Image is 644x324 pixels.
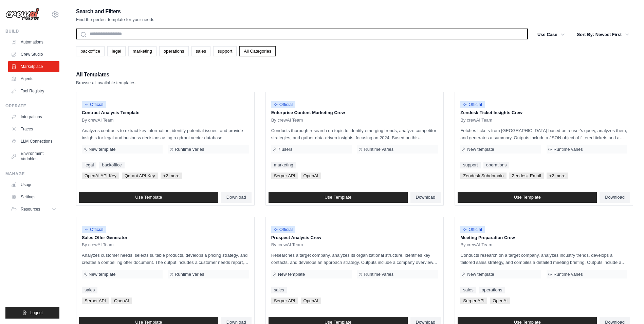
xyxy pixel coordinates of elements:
span: OpenAI [301,298,321,304]
span: Runtime varies [175,147,204,152]
a: Environment Variables [8,148,59,164]
span: +2 more [547,173,568,179]
h2: All Templates [76,70,135,79]
p: Meeting Preparation Crew [460,234,627,241]
a: operations [479,287,505,293]
div: Build [5,29,59,34]
a: support [213,46,237,56]
span: OpenAI [490,298,510,304]
span: By crewAI Team [82,118,114,123]
a: backoffice [76,46,105,56]
span: Official [460,101,485,108]
button: Sort By: Newest First [573,29,633,41]
span: New template [467,147,494,152]
a: support [460,162,480,168]
a: sales [191,46,210,56]
a: Use Template [79,192,218,203]
img: Logo [5,8,39,21]
span: Qdrant API Key [122,173,158,179]
p: Contract Analysis Template [82,109,249,116]
span: Serper API [82,298,109,304]
p: Fetches tickets from [GEOGRAPHIC_DATA] based on a user's query, analyzes them, and generates a su... [460,127,627,141]
a: Automations [8,37,59,48]
span: Runtime varies [553,147,583,152]
p: Find the perfect template for your needs [76,16,154,23]
span: 7 users [278,147,293,152]
span: New template [278,272,305,277]
a: Use Template [269,192,408,203]
span: By crewAI Team [82,242,114,248]
p: Prospect Analysis Crew [271,234,438,241]
p: Zendesk Ticket Insights Crew [460,109,627,116]
span: Logout [30,310,43,316]
span: New template [467,272,494,277]
a: Download [410,192,441,203]
span: +2 more [161,173,182,179]
button: Resources [8,204,59,215]
span: OpenAI API Key [82,173,119,179]
a: legal [107,46,125,56]
a: Download [221,192,252,203]
a: backoffice [99,162,124,168]
p: Researches a target company, analyzes its organizational structure, identifies key contacts, and ... [271,252,438,266]
span: Official [271,226,296,233]
a: Settings [8,192,59,202]
span: Serper API [271,173,298,179]
span: Download [416,195,436,200]
button: Use Case [533,29,569,41]
span: Runtime varies [364,147,393,152]
a: Agents [8,73,59,84]
a: Use Template [458,192,597,203]
span: Official [460,226,485,233]
span: By crewAI Team [460,118,492,123]
span: Download [226,195,246,200]
div: Operate [5,103,59,109]
a: legal [82,162,96,168]
a: LLM Connections [8,136,59,147]
span: New template [89,147,115,152]
a: sales [460,287,476,293]
a: operations [483,162,510,168]
h2: Search and Filters [76,7,154,16]
span: OpenAI [301,173,321,179]
span: Runtime varies [364,272,393,277]
span: OpenAI [111,298,132,304]
a: Tool Registry [8,86,59,96]
span: Serper API [460,298,487,304]
a: Download [600,192,630,203]
p: Conducts thorough research on topic to identify emerging trends, analyze competitor strategies, a... [271,127,438,141]
span: Official [82,226,106,233]
span: Runtime varies [553,272,583,277]
span: Official [82,101,106,108]
span: Zendesk Subdomain [460,173,506,179]
span: New template [89,272,115,277]
a: Usage [8,179,59,190]
p: Analyzes contracts to extract key information, identify potential issues, and provide insights fo... [82,127,249,141]
span: Resources [21,206,40,212]
a: marketing [128,46,157,56]
p: Sales Offer Generator [82,234,249,241]
span: Use Template [325,195,351,200]
a: sales [271,287,287,293]
span: By crewAI Team [460,242,492,248]
a: marketing [271,162,296,168]
p: Conducts research on a target company, analyzes industry trends, develops a tailored sales strate... [460,252,627,266]
span: Official [271,101,296,108]
a: All Categories [239,46,276,56]
span: Download [605,195,625,200]
a: Integrations [8,111,59,122]
span: By crewAI Team [271,242,303,248]
span: Use Template [135,195,162,200]
a: operations [159,46,189,56]
p: Analyzes customer needs, selects suitable products, develops a pricing strategy, and creates a co... [82,252,249,266]
span: By crewAI Team [271,118,303,123]
button: Logout [5,307,59,319]
p: Browse all available templates [76,79,135,86]
a: sales [82,287,97,293]
span: Serper API [271,298,298,304]
a: Traces [8,124,59,134]
div: Manage [5,171,59,177]
span: Runtime varies [175,272,204,277]
p: Enterprise Content Marketing Crew [271,109,438,116]
span: Zendesk Email [509,173,544,179]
